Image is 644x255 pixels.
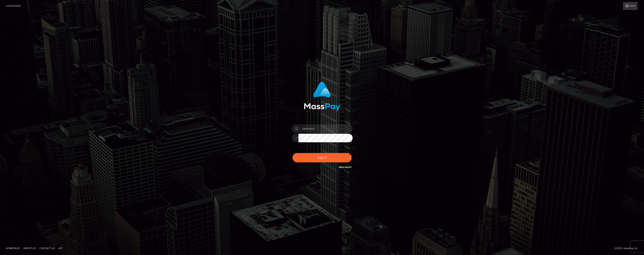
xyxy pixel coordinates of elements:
[6,2,21,10] a: Login Page
[57,245,64,251] a: API
[293,153,352,162] button: Sign in
[623,2,638,10] a: Login
[304,82,340,111] img: MassPay Login
[614,246,641,250] div: © 2025 , MassPay Inc.
[22,245,37,251] a: About Us
[4,245,21,251] a: Homepage
[339,166,352,168] a: Need Help?
[38,245,56,251] a: Contact Us
[298,124,353,133] input: Username...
